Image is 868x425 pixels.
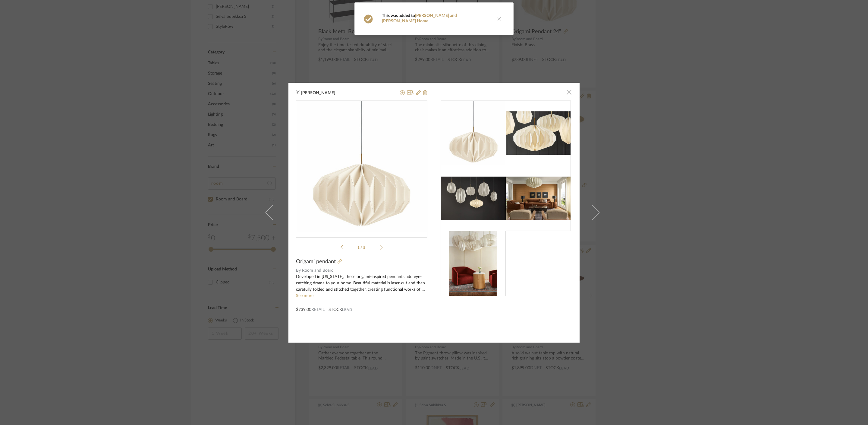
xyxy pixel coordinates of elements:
span: Room and Board [302,267,428,274]
img: c3e3212b-72e0-4377-b2f5-2e57207efdc5_436x436.jpg [296,101,427,232]
span: STOCK [329,307,342,313]
span: 1 [357,246,360,249]
img: c9e8ab4f-7628-4768-b831-cd24fec830d5_216x216.jpg [506,111,571,155]
img: c3e3212b-72e0-4377-b2f5-2e57207efdc5_216x216.jpg [441,101,506,166]
span: [PERSON_NAME] [301,90,344,96]
img: 5d52486a-6ea3-4dc0-8d8a-b9cf9086ee03_216x216.jpg [449,231,498,296]
span: Origami pendant [296,258,336,265]
a: [PERSON_NAME] and [PERSON_NAME] Home [382,14,457,23]
div: 0 [296,101,427,232]
span: $739.00 [296,308,311,312]
img: 10d6b039-b8dc-4283-81de-9a52cfebb55b_216x216.jpg [441,177,506,220]
span: This was added to [382,14,457,23]
span: Lead [342,308,352,312]
button: Close [563,86,575,98]
a: See more [296,294,313,298]
span: / [360,246,363,249]
span: 5 [363,246,366,249]
span: By [296,267,301,274]
span: Retail [311,308,325,312]
img: 47f27668-ef9d-498a-98ce-20d2df3f03bf_216x216.jpg [506,177,571,220]
div: Developed in [US_STATE], these origami-inspired pendants add eye-catching drama to your home. Bea... [296,274,427,293]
